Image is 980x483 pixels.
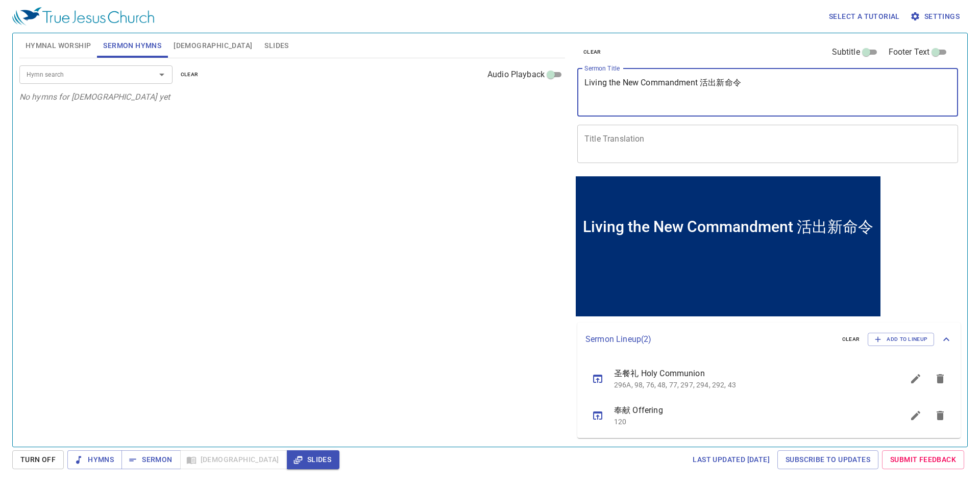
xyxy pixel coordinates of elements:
[842,335,860,344] span: clear
[889,46,930,58] span: Footer Text
[786,453,870,466] span: Subscribe to Updates
[487,68,545,81] span: Audio Playback
[912,10,960,23] span: Settings
[693,453,770,466] span: Last updated [DATE]
[874,335,927,344] span: Add to Lineup
[67,450,122,469] button: Hymns
[585,333,834,346] p: Sermon Lineup ( 2 )
[777,450,878,469] a: Subscribe to Updates
[174,39,252,52] span: [DEMOGRAPHIC_DATA]
[19,92,170,102] i: No hymns for [DEMOGRAPHIC_DATA] yet
[836,333,866,346] button: clear
[175,68,205,81] button: clear
[121,450,180,469] button: Sermon
[76,453,114,466] span: Hymns
[295,453,331,466] span: Slides
[577,356,961,438] ul: sermon lineup list
[155,67,169,82] button: Open
[614,417,879,427] p: 120
[287,450,339,469] button: Slides
[908,7,964,26] button: Settings
[832,46,860,58] span: Subtitle
[26,39,91,52] span: Hymnal Worship
[882,450,964,469] a: Submit Feedback
[264,39,288,52] span: Slides
[577,46,607,58] button: clear
[130,453,172,466] span: Sermon
[825,7,904,26] button: Select a tutorial
[584,78,951,107] textarea: Living the New Commandment 活出新命令
[577,323,961,356] div: Sermon Lineup(2)clearAdd to Lineup
[103,39,161,52] span: Sermon Hymns
[890,453,956,466] span: Submit Feedback
[12,7,154,26] img: True Jesus Church
[614,380,879,390] p: 296A, 98, 76, 48, 77, 297, 294, 292, 43
[689,450,774,469] a: Last updated [DATE]
[829,10,900,23] span: Select a tutorial
[181,70,199,79] span: clear
[614,367,879,380] span: 圣餐礼 Holy Communion
[20,453,56,466] span: Turn Off
[573,174,883,319] iframe: from-child
[614,404,879,417] span: 奉献 Offering
[583,48,601,57] span: clear
[868,333,934,346] button: Add to Lineup
[12,450,64,469] button: Turn Off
